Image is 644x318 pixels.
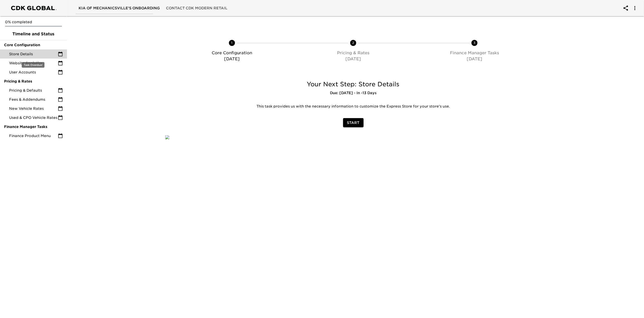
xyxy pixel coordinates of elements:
[5,19,62,24] p: 0% completed
[9,61,58,66] span: Website Analytics
[4,31,63,37] span: Timeline and Status
[352,41,354,45] text: 2
[295,56,412,62] p: [DATE]
[231,41,233,45] text: 1
[9,70,58,75] span: User Accounts
[343,118,364,127] button: Start
[9,51,58,57] span: Store Details
[416,56,533,62] p: [DATE]
[9,115,58,120] span: Used & CPO Vehicle Rates
[9,106,58,111] span: New Vehicle Rates
[165,90,541,96] h6: Due: [DATE] - In -13 Days
[4,124,63,129] span: Finance Manager Tasks
[169,104,537,109] p: This task provides us with the necessary information to customize the Express Store for your stor...
[4,42,63,47] span: Core Configuration
[9,88,58,93] span: Pricing & Defaults
[166,5,227,11] span: Contact CDK Modern Retail
[347,120,360,126] span: Start
[416,50,533,56] p: Finance Manager Tasks
[4,79,63,84] span: Pricing & Rates
[295,50,412,56] p: Pricing & Rates
[473,41,475,45] text: 3
[173,56,291,62] p: [DATE]
[173,50,291,56] p: Core Configuration
[79,5,160,11] span: Kia of Mechanicsville's Onboarding
[165,80,541,88] h5: Your Next Step: Store Details
[620,2,632,14] button: account of current user
[165,135,169,139] img: qkibX1zbU72zw90W6Gan%2FTemplates%2FRjS7uaFIXtg43HUzxvoG%2F3e51d9d6-1114-4229-a5bf-f5ca567b6beb.jpg
[629,2,641,14] button: account of current user
[9,97,58,102] span: Fees & Addendums
[9,133,58,138] span: Finance Product Menu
